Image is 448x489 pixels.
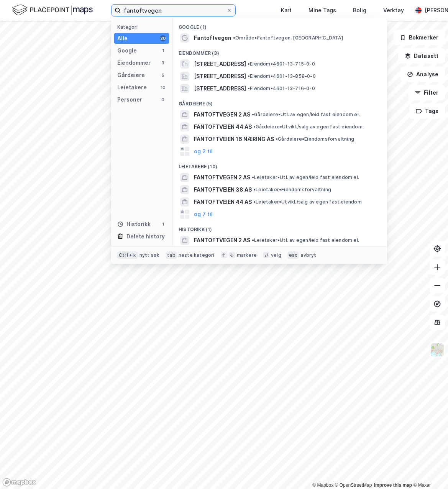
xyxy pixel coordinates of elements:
span: FANTOFTVEIEN 44 AS [194,122,252,131]
div: esc [287,251,299,259]
button: Tags [409,103,445,119]
span: • [253,187,256,192]
span: • [233,35,235,41]
input: Søk på adresse, matrikkel, gårdeiere, leietakere eller personer [121,5,226,16]
div: avbryt [300,252,316,258]
div: 5 [160,72,166,78]
div: Kart [281,6,292,15]
span: • [252,112,254,117]
div: 20 [160,35,166,41]
div: neste kategori [179,252,215,258]
div: Leietakere [117,83,147,92]
span: • [276,136,278,142]
button: og 7 til [194,210,213,219]
span: FANTOFTVEGEN 2 AS [194,110,250,119]
span: Leietaker • Utvikl./salg av egen fast eiendom [253,199,362,205]
div: Kategori [117,24,169,30]
div: 1 [160,221,166,227]
button: Filter [408,85,445,100]
div: 0 [160,97,166,103]
span: Eiendom • 4601-13-858-0-0 [248,73,316,79]
div: Mine Tags [309,6,336,15]
span: • [252,174,254,180]
button: Bokmerker [393,30,445,45]
div: Verktøy [383,6,404,15]
div: Personer [117,95,142,104]
div: Gårdeiere (5) [172,95,387,108]
span: Gårdeiere • Utvikl./salg av egen fast eiendom [253,124,363,130]
span: Fantoftvegen [194,33,231,43]
span: Område • Fantoftvegen, [GEOGRAPHIC_DATA] [233,35,343,41]
span: [STREET_ADDRESS] [194,84,246,93]
div: 3 [160,60,166,66]
div: Google [117,46,137,55]
img: Z [430,343,445,357]
div: Eiendommer (3) [172,44,387,58]
div: Eiendommer [117,58,151,67]
span: Leietaker • Utl. av egen/leid fast eiendom el. [252,237,359,243]
span: Eiendom • 4601-13-716-0-0 [248,85,315,92]
span: FANTOFTVEIEN 16 NÆRING AS [194,135,274,144]
div: 1 [160,48,166,54]
button: og 2 til [194,147,213,156]
button: Analyse [400,67,445,82]
span: Leietaker • Eiendomsforvaltning [253,187,331,193]
span: FANTOFTVEGEN 2 AS [194,173,250,182]
span: FANTOFTVEGEN 2 AS [194,236,250,245]
a: Mapbox homepage [2,478,36,487]
span: FANTOFTVEIEN 38 AS [194,185,252,194]
img: logo.f888ab2527a4732fd821a326f86c7f29.svg [12,3,93,17]
a: Improve this map [374,482,412,488]
div: Leietakere (10) [172,158,387,171]
span: • [248,85,250,91]
span: • [252,237,254,243]
div: Ctrl + k [117,251,138,259]
div: Historikk [117,220,151,229]
div: Historikk (1) [172,220,387,234]
iframe: Chat Widget [410,452,448,489]
div: Alle [117,34,128,43]
div: Google (1) [172,18,387,32]
span: Gårdeiere • Utl. av egen/leid fast eiendom el. [252,112,360,118]
span: Leietaker • Utl. av egen/leid fast eiendom el. [252,174,359,181]
div: tab [166,251,177,259]
div: Gårdeiere [117,71,145,80]
span: [STREET_ADDRESS] [194,72,246,81]
div: nytt søk [139,252,160,258]
div: Bolig [353,6,366,15]
span: • [253,199,256,205]
div: velg [271,252,281,258]
span: Eiendom • 4601-13-715-0-0 [248,61,315,67]
span: Gårdeiere • Eiendomsforvaltning [276,136,354,142]
span: • [253,124,256,130]
button: Datasett [398,48,445,64]
span: [STREET_ADDRESS] [194,59,246,69]
span: • [248,61,250,67]
div: 10 [160,84,166,90]
a: Mapbox [312,482,333,488]
span: FANTOFTVEIEN 44 AS [194,197,252,207]
a: OpenStreetMap [335,482,372,488]
span: • [248,73,250,79]
div: Delete history [126,232,165,241]
div: markere [237,252,257,258]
